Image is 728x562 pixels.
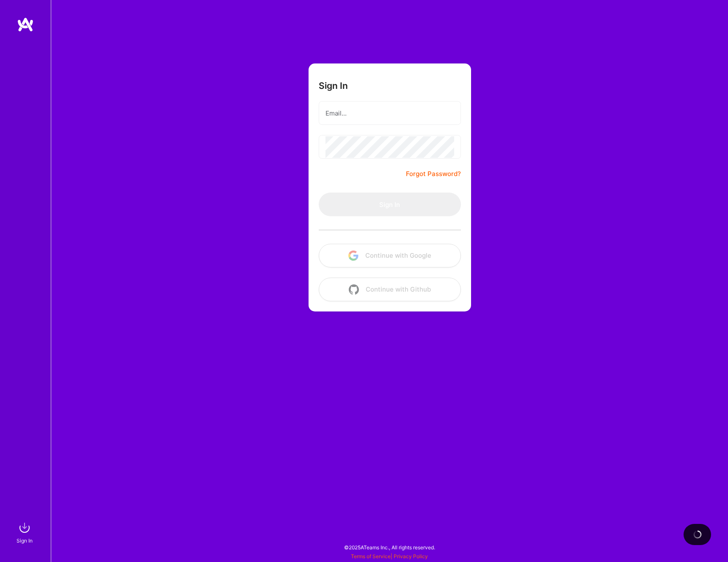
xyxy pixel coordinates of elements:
[319,244,461,267] button: Continue with Google
[351,553,428,559] span: |
[394,553,428,559] a: Privacy Policy
[406,169,461,179] a: Forgot Password?
[319,80,348,91] h3: Sign In
[693,530,702,539] img: loading
[325,102,454,124] input: Email...
[319,278,461,301] button: Continue with Github
[17,17,34,32] img: logo
[17,536,33,545] div: Sign In
[349,284,359,295] img: icon
[319,193,461,216] button: Sign In
[51,537,728,558] div: © 2025 ATeams Inc., All rights reserved.
[351,553,391,559] a: Terms of Service
[16,519,33,536] img: sign in
[348,251,358,261] img: icon
[18,519,33,545] a: sign inSign In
